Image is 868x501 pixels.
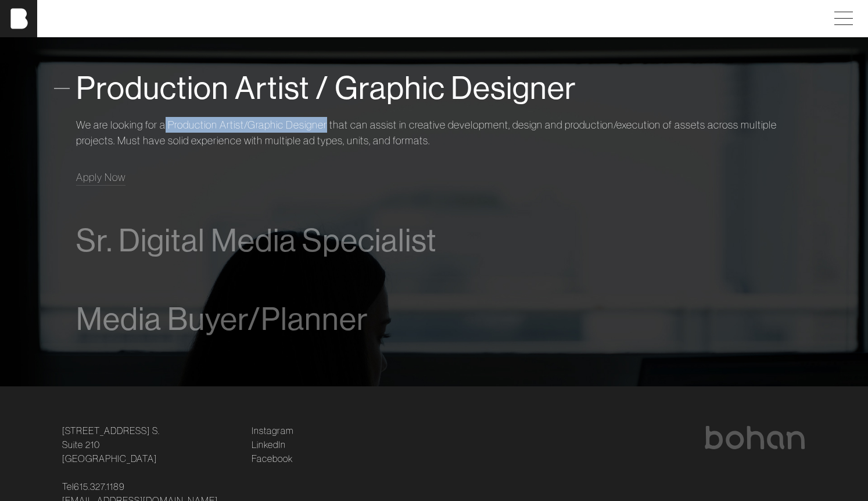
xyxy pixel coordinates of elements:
[76,169,125,185] a: Apply Now
[76,117,792,148] p: We are looking for a Production Artist/Graphic Designer that can assist in creative development, ...
[76,170,125,184] span: Apply Now
[252,438,286,452] a: LinkedIn
[74,479,125,493] a: 615.327.1189
[62,424,160,466] a: [STREET_ADDRESS] S.Suite 210[GEOGRAPHIC_DATA]
[704,426,806,449] img: bohan logo
[76,223,437,258] span: Sr. Digital Media Specialist
[76,70,576,106] span: Production Artist / Graphic Designer
[252,452,293,466] a: Facebook
[252,424,293,438] a: Instagram
[76,301,368,337] span: Media Buyer/Planner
